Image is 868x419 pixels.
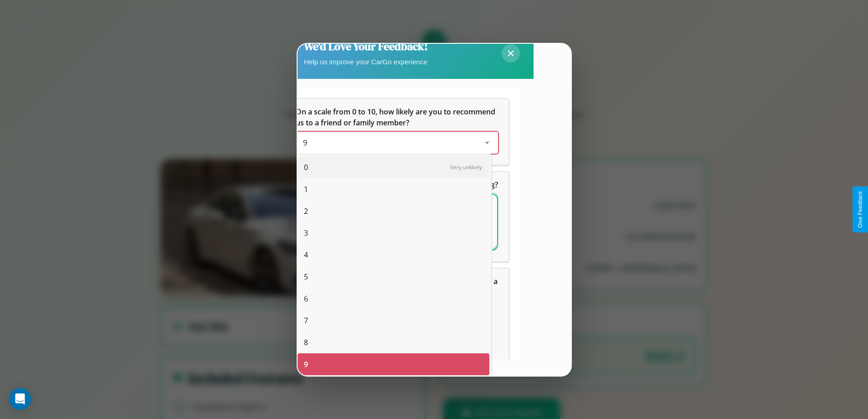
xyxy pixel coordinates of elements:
[303,138,307,148] span: 9
[304,184,308,195] span: 1
[298,331,489,353] div: 8
[304,359,308,370] span: 9
[298,310,489,331] div: 7
[298,200,489,222] div: 2
[304,315,308,326] span: 7
[304,228,308,238] span: 3
[298,288,489,310] div: 6
[298,222,489,244] div: 3
[298,156,489,178] div: 0
[298,353,489,375] div: 9
[304,56,428,68] p: Help us improve your CarGo experience
[9,388,31,410] div: Open Intercom Messenger
[304,249,308,260] span: 4
[296,107,497,128] span: On a scale from 0 to 10, how likely are you to recommend us to a friend or family member?
[304,337,308,348] span: 8
[298,244,489,266] div: 4
[304,39,428,54] h2: We'd Love Your Feedback!
[296,132,498,154] div: On a scale from 0 to 10, how likely are you to recommend us to a friend or family member?
[304,206,308,217] span: 2
[298,375,489,397] div: 10
[285,99,509,165] div: On a scale from 0 to 10, how likely are you to recommend us to a friend or family member?
[450,163,482,171] span: Very unlikely
[857,191,863,228] div: Give Feedback
[296,276,499,297] span: Which of the following features do you value the most in a vehicle?
[304,271,308,282] span: 5
[304,293,308,304] span: 6
[296,180,498,190] span: What can we do to make your experience more satisfying?
[298,266,489,288] div: 5
[296,106,498,128] h5: On a scale from 0 to 10, how likely are you to recommend us to a friend or family member?
[298,178,489,200] div: 1
[304,162,308,173] span: 0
